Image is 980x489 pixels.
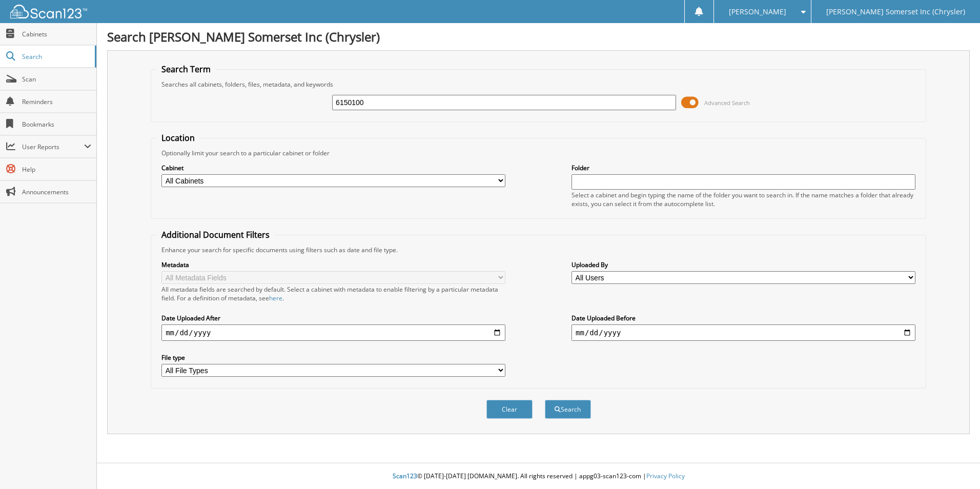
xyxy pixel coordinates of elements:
[571,260,915,269] label: Uploaded By
[156,132,200,144] legend: Location
[161,353,505,362] label: File type
[156,246,921,254] div: Enhance your search for specific documents using filters such as date and file type.
[729,9,786,15] span: [PERSON_NAME]
[545,400,591,419] button: Search
[156,64,216,75] legend: Search Term
[571,324,915,341] input: end
[269,294,282,302] a: here
[161,260,505,269] label: Metadata
[22,165,91,174] span: Help
[10,5,87,18] img: scan123-logo-white.svg
[22,75,91,84] span: Scan
[161,164,505,172] label: Cabinet
[486,400,533,419] button: Clear
[571,164,915,172] label: Folder
[161,324,505,341] input: start
[22,52,90,61] span: Search
[22,142,84,151] span: User Reports
[156,80,921,89] div: Searches all cabinets, folders, files, metadata, and keywords
[107,28,970,45] h1: Search [PERSON_NAME] Somerset Inc (Chrysler)
[571,314,915,322] label: Date Uploaded Before
[826,9,965,15] span: [PERSON_NAME] Somerset Inc (Chrysler)
[161,314,505,322] label: Date Uploaded After
[22,120,91,129] span: Bookmarks
[156,229,275,240] legend: Additional Document Filters
[571,191,915,208] div: Select a cabinet and begin typing the name of the folder you want to search in. If the name match...
[393,472,417,480] span: Scan123
[97,464,980,489] div: © [DATE]-[DATE] [DOMAIN_NAME]. All rights reserved | appg03-scan123-com |
[22,30,91,38] span: Cabinets
[161,285,505,302] div: All metadata fields are searched by default. Select a cabinet with metadata to enable filtering b...
[156,149,921,157] div: Optionally limit your search to a particular cabinet or folder
[646,472,685,480] a: Privacy Policy
[22,97,91,106] span: Reminders
[22,188,91,196] span: Announcements
[704,99,750,107] span: Advanced Search
[929,440,980,489] iframe: Chat Widget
